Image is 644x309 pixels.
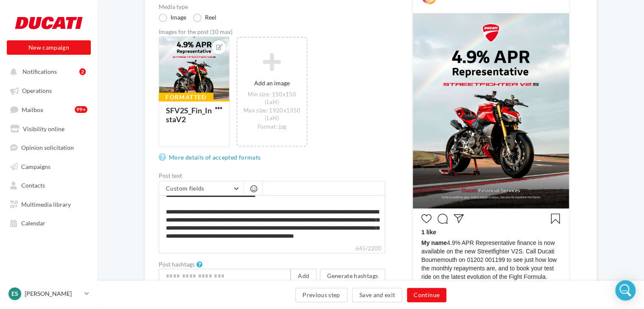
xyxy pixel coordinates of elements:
[7,286,91,302] a: ES [PERSON_NAME]
[159,29,385,35] div: Images for the post (10 max)
[79,68,86,75] div: 2
[5,215,92,230] a: Calendar
[5,177,92,192] a: Contacts
[22,87,52,94] span: Operations
[159,261,195,267] label: Post hashtags
[5,121,92,136] a: Visibility online
[159,4,385,10] label: Media type
[166,106,212,124] div: SFV2S_Fin_InstaV2
[159,173,385,179] label: Post text
[437,213,448,224] svg: Commenter
[5,64,89,79] button: Notifications 2
[22,106,43,113] span: Mailbox
[25,289,81,298] p: [PERSON_NAME]
[5,101,92,117] a: Mailbox99+
[5,196,92,211] a: Multimedia library
[21,163,50,170] span: Campaigns
[615,280,636,301] div: Open Intercom Messenger
[5,82,92,98] a: Operations
[159,181,244,196] button: Custom fields
[352,288,403,302] button: Save and exit
[159,93,213,102] div: Formatted
[11,289,18,298] span: ES
[421,239,447,246] span: My name
[454,213,464,224] svg: Partager la publication
[193,14,216,22] label: Reel
[21,219,45,227] span: Calendar
[166,185,204,192] span: Custom fields
[159,244,385,253] label: 645/2200
[21,182,45,189] span: Contacts
[7,40,91,55] button: New campaign
[22,68,57,75] span: Notifications
[21,144,74,151] span: Opinion solicitation
[320,269,385,283] button: Generate hashtags
[23,125,64,132] span: Visibility online
[75,106,87,113] div: 99+
[159,14,186,22] label: Image
[407,288,446,302] button: Continue
[5,158,92,174] a: Campaigns
[21,200,71,208] span: Multimedia library
[291,269,316,283] button: Add
[421,213,431,224] svg: J’aime
[5,139,92,154] a: Opinion solicitation
[295,288,347,302] button: Previous step
[159,152,264,163] a: More details of accepted formats
[421,228,560,239] div: 1 like
[550,213,560,224] svg: Enregistrer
